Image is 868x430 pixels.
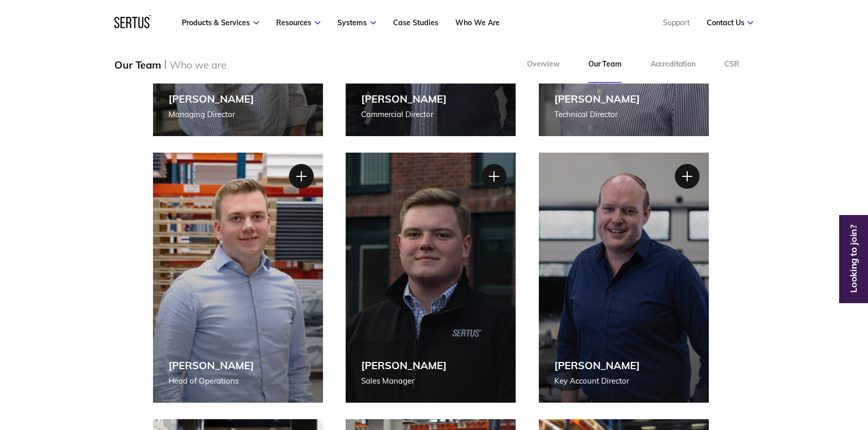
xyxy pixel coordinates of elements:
div: [PERSON_NAME] [168,359,254,372]
div: [PERSON_NAME] [361,92,447,105]
div: Who we are [169,58,227,71]
iframe: Chat Widget [683,311,868,430]
a: Looking to join? [842,255,865,263]
div: [PERSON_NAME] [361,359,447,372]
div: [PERSON_NAME] [554,359,640,372]
a: Support [662,18,689,27]
div: Technical Director [554,108,640,121]
div: Our Team [114,58,161,71]
a: Who We Are [455,18,500,27]
div: Managing Director [168,108,254,121]
a: Contact Us [706,18,753,27]
a: Case Studies [393,18,438,27]
div: Sales Manager [361,375,447,387]
div: Key Account Director [554,375,640,387]
div: Commercial Director [361,108,447,121]
div: Head of Operations [168,375,254,387]
a: Products & Services [182,18,259,27]
a: Accreditation [636,46,710,83]
div: [PERSON_NAME] [554,92,640,105]
a: CSR [710,46,754,83]
div: [PERSON_NAME] [168,92,254,105]
a: Systems [337,18,376,27]
a: Resources [276,18,320,27]
a: Overview [513,46,574,83]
